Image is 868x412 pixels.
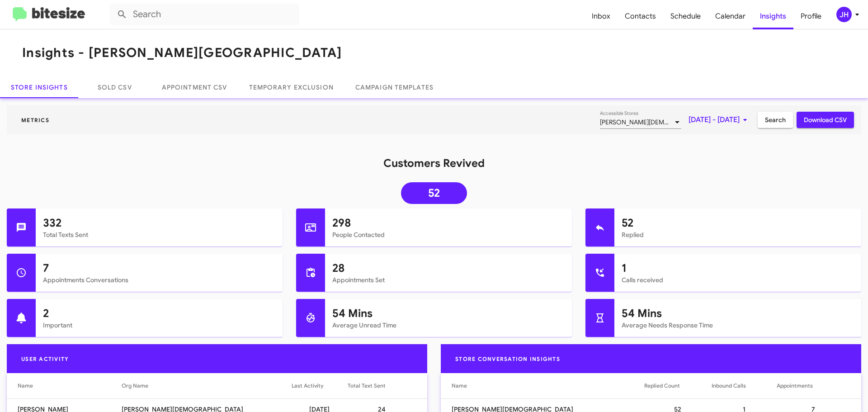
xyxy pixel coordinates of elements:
h1: 54 Mins [332,306,565,321]
div: Inbound Calls [712,381,777,390]
div: Last Activity [292,381,347,390]
div: Replied Count [644,381,680,390]
div: Total Text Sent [348,381,386,390]
h1: 54 Mins [622,306,854,321]
span: Download CSV [804,112,847,128]
div: Appointments [777,381,850,390]
span: [PERSON_NAME][DEMOGRAPHIC_DATA] [600,118,716,126]
h1: Insights - [PERSON_NAME][GEOGRAPHIC_DATA] [22,46,342,60]
input: Search [109,4,299,25]
a: Inbox [585,3,618,29]
h1: 332 [43,216,275,230]
a: Contacts [618,3,663,29]
button: JH [829,7,858,22]
span: Metrics [14,117,57,123]
a: Schedule [663,3,708,29]
a: Campaign Templates [344,76,444,98]
div: Appointments [777,381,813,390]
mat-card-subtitle: Calls received [622,275,854,284]
div: Org Name [122,381,292,390]
div: Name [452,381,467,390]
mat-card-subtitle: Average Needs Response Time [622,321,854,330]
div: Name [18,381,122,390]
mat-card-subtitle: Appointments Set [332,275,565,284]
div: Replied Count [644,381,712,390]
a: Temporary Exclusion [238,76,344,98]
button: [DATE] - [DATE] [681,112,758,128]
mat-card-subtitle: Important [43,321,275,330]
div: Inbound Calls [712,381,746,390]
div: Name [452,381,644,390]
a: Profile [793,3,829,29]
span: 52 [428,189,440,198]
button: Search [758,112,793,128]
mat-card-subtitle: Appointments Conversations [43,275,275,284]
h1: 52 [622,216,854,230]
a: Calendar [708,3,753,29]
span: Search [765,112,786,128]
div: Org Name [122,381,148,390]
h1: 1 [622,261,854,275]
a: Insights [753,3,793,29]
span: Store Conversation Insights [448,355,567,362]
h1: 7 [43,261,275,275]
mat-card-subtitle: People Contacted [332,230,565,239]
h1: 298 [332,216,565,230]
span: [DATE] - [DATE] [689,112,750,128]
span: User Activity [14,355,76,362]
mat-card-subtitle: Replied [622,230,854,239]
div: Last Activity [292,381,323,390]
div: JH [836,7,852,22]
h1: 28 [332,261,565,275]
a: Sold CSV [79,76,151,98]
div: Total Text Sent [348,381,417,390]
h1: 2 [43,306,275,321]
button: Download CSV [797,112,854,128]
mat-card-subtitle: Total Texts Sent [43,230,275,239]
mat-card-subtitle: Average Unread Time [332,321,565,330]
a: Appointment CSV [151,76,238,98]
